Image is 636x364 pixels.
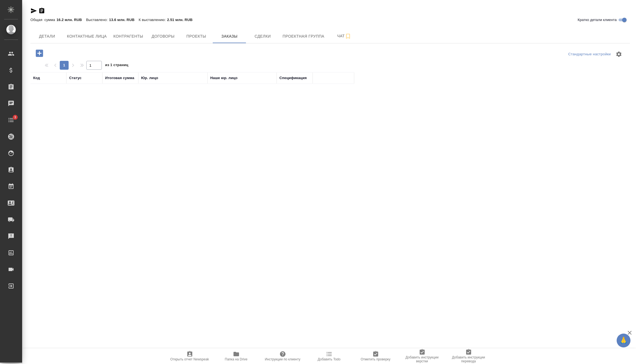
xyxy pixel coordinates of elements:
[56,18,86,22] p: 16.2 млн. RUB
[567,50,612,59] div: split button
[141,75,158,81] div: Юр. лицо
[38,7,45,14] button: Скопировать ссылку
[345,33,351,40] svg: Подписаться
[30,7,37,14] button: Скопировать ссылку для ЯМессенджера
[279,75,307,81] div: Спецификация
[32,48,47,59] button: Добавить проект
[210,75,238,81] div: Наше юр. лицо
[249,33,276,40] span: Сделки
[67,33,107,40] span: Контактные лица
[216,33,243,40] span: Заказы
[113,33,143,40] span: Контрагенты
[619,335,628,346] span: 🙏
[34,33,60,40] span: Детали
[150,33,176,40] span: Договоры
[105,75,134,81] div: Итоговая сумма
[617,334,630,347] button: 🙏
[139,18,167,22] p: К выставлению:
[1,113,21,127] a: 3
[33,75,40,81] div: Код
[612,48,625,61] span: Настроить таблицу
[86,18,109,22] p: Выставлено:
[109,18,139,22] p: 13.6 млн. RUB
[282,33,324,40] span: Проектная группа
[69,75,82,81] div: Статус
[578,17,617,23] span: Кратко детали клиента
[11,115,19,120] span: 3
[167,18,197,22] p: 2.51 млн. RUB
[105,62,128,70] span: из 1 страниц
[183,33,209,40] span: Проекты
[331,33,357,40] span: Чат
[30,18,56,22] p: Общая сумма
